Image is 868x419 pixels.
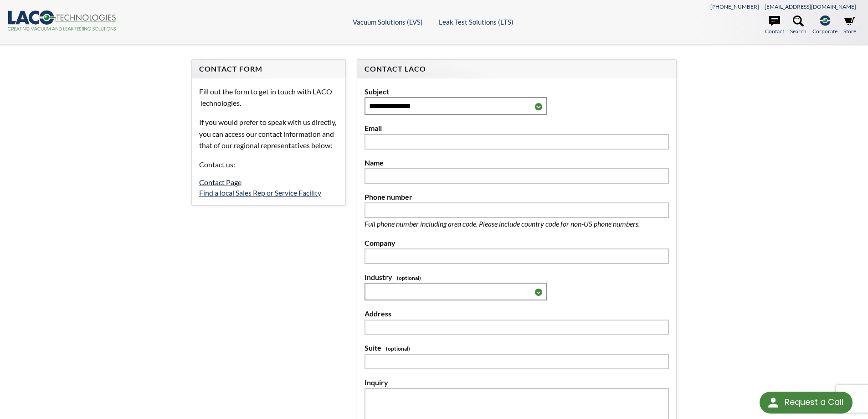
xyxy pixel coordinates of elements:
p: Full phone number including area code. Please include country code for non-US phone numbers. [365,218,669,230]
a: Find a local Sales Rep or Service Facility [199,188,321,197]
label: Subject [365,86,669,98]
a: Store [843,16,856,36]
a: Contact [765,16,784,36]
img: round button [766,395,781,410]
label: Industry [365,271,669,283]
a: Vacuum Solutions (LVS) [353,18,423,26]
p: If you would prefer to speak with us directly, you can access our contact information and that of... [199,116,338,151]
label: Name [365,157,669,169]
a: [PHONE_NUMBER] [710,3,759,10]
h4: Contact Form [199,64,338,74]
div: Request a Call [785,392,843,413]
a: Contact Page [199,178,241,186]
p: Fill out the form to get in touch with LACO Technologies. [199,86,338,109]
a: [EMAIL_ADDRESS][DOMAIN_NAME] [765,3,856,10]
label: Email [365,122,669,134]
div: Request a Call [760,392,853,414]
h4: Contact LACO [365,64,669,74]
a: Search [790,16,806,36]
span: Corporate [812,27,837,36]
label: Inquiry [365,377,669,388]
label: Address [365,308,669,320]
label: Phone number [365,191,669,203]
p: Contact us: [199,159,338,171]
label: Suite [365,342,669,354]
a: Leak Test Solutions (LTS) [439,18,514,26]
label: Company [365,237,669,249]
